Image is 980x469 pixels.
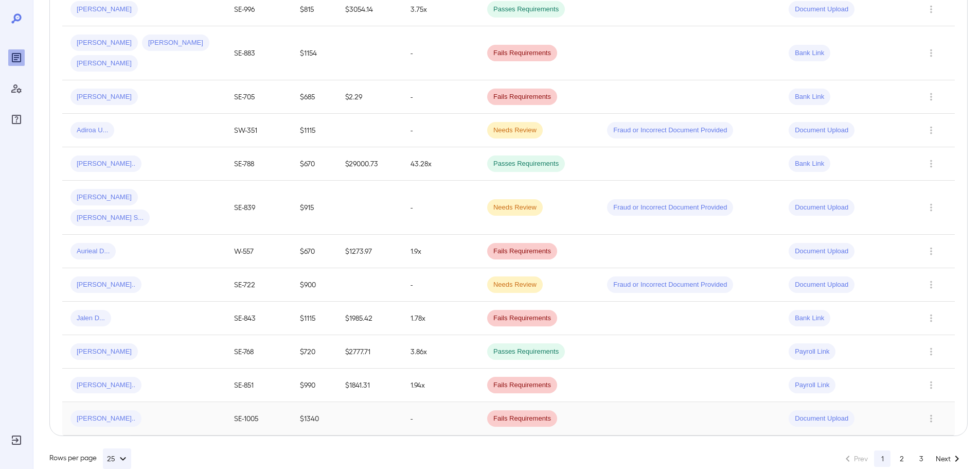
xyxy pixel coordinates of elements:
span: Passes Requirements [487,347,565,357]
td: $1841.31 [337,369,402,402]
td: $685 [292,80,337,114]
td: 1.94x [402,369,479,402]
td: $720 [292,335,337,369]
td: 1.9x [402,235,479,268]
button: Row Actions [923,45,939,61]
button: Row Actions [923,199,939,216]
td: $1340 [292,402,337,436]
td: $2777.71 [337,335,402,369]
button: Go to page 3 [913,450,930,467]
span: Bank Link [789,159,830,169]
td: SE-851 [226,369,291,402]
td: SE-883 [226,26,291,80]
span: [PERSON_NAME] [70,59,138,68]
button: Go to next page [933,450,966,467]
td: $1985.42 [337,302,402,335]
span: Passes Requirements [487,159,565,169]
span: [PERSON_NAME] [70,5,138,14]
td: - [402,80,479,114]
span: Fails Requirements [487,48,557,58]
span: Bank Link [789,48,830,58]
td: $1273.97 [337,235,402,268]
span: Payroll Link [789,380,835,390]
div: Manage Users [8,80,25,97]
td: $29000.73 [337,147,402,181]
td: SE-1005 [226,402,291,436]
button: Row Actions [923,377,939,393]
button: Row Actions [923,1,939,18]
span: [PERSON_NAME] [70,38,138,48]
span: [PERSON_NAME].. [70,159,141,169]
td: $900 [292,268,337,302]
td: SE-843 [226,302,291,335]
td: - [402,181,479,235]
button: Go to page 2 [894,450,910,467]
td: W-557 [226,235,291,268]
span: Bank Link [789,92,830,102]
span: Document Upload [789,126,854,135]
span: [PERSON_NAME] [70,92,138,102]
td: 1.78x [402,302,479,335]
td: - [402,114,479,147]
span: [PERSON_NAME].. [70,380,141,390]
td: $1154 [292,26,337,80]
td: $1115 [292,302,337,335]
span: Needs Review [487,280,543,290]
td: SE-788 [226,147,291,181]
button: Row Actions [923,89,939,105]
span: Fails Requirements [487,247,557,256]
button: 25 [103,448,131,469]
span: [PERSON_NAME].. [70,414,141,424]
td: $2.29 [337,80,402,114]
button: Row Actions [923,155,939,172]
span: [PERSON_NAME] S... [70,213,150,223]
span: Passes Requirements [487,5,565,14]
span: Fraud or Incorrect Document Provided [607,280,733,290]
span: [PERSON_NAME].. [70,280,141,290]
td: $670 [292,147,337,181]
div: Log Out [8,432,25,448]
td: 43.28x [402,147,479,181]
td: 3.86x [402,335,479,369]
span: Fails Requirements [487,314,557,323]
td: SE-705 [226,80,291,114]
div: FAQ [8,111,25,128]
td: $1115 [292,114,337,147]
span: Jalen D... [70,314,111,323]
td: - [402,268,479,302]
span: Document Upload [789,414,854,424]
span: Fails Requirements [487,380,557,390]
nav: pagination navigation [837,450,968,467]
td: $990 [292,369,337,402]
span: Fraud or Incorrect Document Provided [607,126,733,135]
span: Aurieal D... [70,247,116,256]
span: Needs Review [487,126,543,135]
button: Row Actions [923,410,939,427]
span: Document Upload [789,5,854,14]
td: SE-768 [226,335,291,369]
td: SE-722 [226,268,291,302]
span: Fails Requirements [487,414,557,424]
span: Needs Review [487,203,543,213]
button: Row Actions [923,343,939,360]
span: Adiroa U... [70,126,114,135]
span: Fraud or Incorrect Document Provided [607,203,733,213]
span: Document Upload [789,280,854,290]
td: SE-839 [226,181,291,235]
button: Row Actions [923,310,939,326]
span: Bank Link [789,314,830,323]
span: [PERSON_NAME] [142,38,209,48]
button: Row Actions [923,122,939,138]
div: Reports [8,49,25,66]
td: - [402,402,479,436]
span: Document Upload [789,203,854,213]
td: - [402,26,479,80]
td: SW-351 [226,114,291,147]
td: $915 [292,181,337,235]
span: Fails Requirements [487,92,557,102]
span: Document Upload [789,247,854,256]
span: [PERSON_NAME] [70,347,138,357]
button: Row Actions [923,276,939,293]
span: Payroll Link [789,347,835,357]
span: [PERSON_NAME] [70,193,138,202]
